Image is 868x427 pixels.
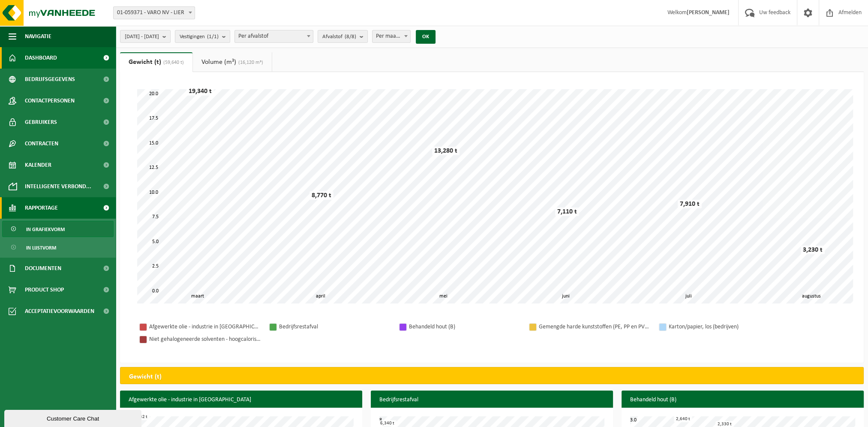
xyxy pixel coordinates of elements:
div: 7,110 t [555,207,579,216]
div: Behandeld hout (B) [409,322,520,332]
div: Niet gehalogeneerde solventen - hoogcalorisch in IBC [149,334,261,345]
span: Kalender [25,154,51,176]
span: 01-059371 - VARO NV - LIER [113,6,195,19]
h3: Afgewerkte olie - industrie in [GEOGRAPHIC_DATA] [120,391,362,409]
a: In lijstvorm [2,239,114,256]
count: (8/8) [345,34,356,39]
span: (59,640 t) [161,60,184,65]
span: Intelligente verbond... [25,176,91,197]
span: Rapportage [25,197,58,219]
span: Per maand [372,30,411,42]
button: Afvalstof(8/8) [318,30,368,43]
span: Per afvalstof [234,30,313,43]
span: Navigatie [25,26,51,47]
div: 13,280 t [432,147,460,155]
div: 19,340 t [186,87,214,96]
div: 7,910 t [678,200,702,208]
span: Acceptatievoorwaarden [25,301,94,322]
span: Contracten [25,133,58,154]
a: In grafiekvorm [2,221,114,237]
span: Vestigingen [180,30,219,43]
span: Gebruikers [25,111,57,133]
a: Volume (m³) [193,52,272,72]
span: [DATE] - [DATE] [125,30,159,43]
h3: Behandeld hout (B) [622,391,864,409]
strong: [PERSON_NAME] [687,9,730,16]
span: Per maand [372,30,411,43]
a: Gewicht (t) [120,52,192,72]
span: Bedrijfsgegevens [25,69,75,90]
span: Afvalstof [322,30,356,43]
div: Karton/papier, los (bedrijven) [669,322,780,332]
div: 3,230 t [801,246,825,254]
span: (16,120 m³) [236,60,263,65]
span: Per afvalstof [235,30,313,42]
div: 6,340 t [378,420,396,427]
h3: Bedrijfsrestafval [371,391,613,409]
div: Gemengde harde kunststoffen (PE, PP en PVC), recycleerbaar (industrieel) [539,322,650,332]
span: Documenten [25,258,61,279]
span: In lijstvorm [26,240,56,256]
button: Vestigingen(1/1) [175,30,230,43]
span: Contactpersonen [25,90,75,111]
span: 01-059371 - VARO NV - LIER [114,7,195,19]
span: Product Shop [25,279,64,301]
h2: Gewicht (t) [120,367,170,386]
div: 2,640 t [674,416,692,422]
count: (1/1) [207,34,219,39]
div: Bedrijfsrestafval [279,322,390,332]
span: Dashboard [25,47,57,69]
div: 8,770 t [309,191,333,200]
button: OK [416,30,436,44]
button: [DATE] - [DATE] [120,30,171,43]
iframe: chat widget [4,408,143,427]
div: Afgewerkte olie - industrie in [GEOGRAPHIC_DATA] [149,322,261,332]
span: In grafiekvorm [26,221,65,238]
